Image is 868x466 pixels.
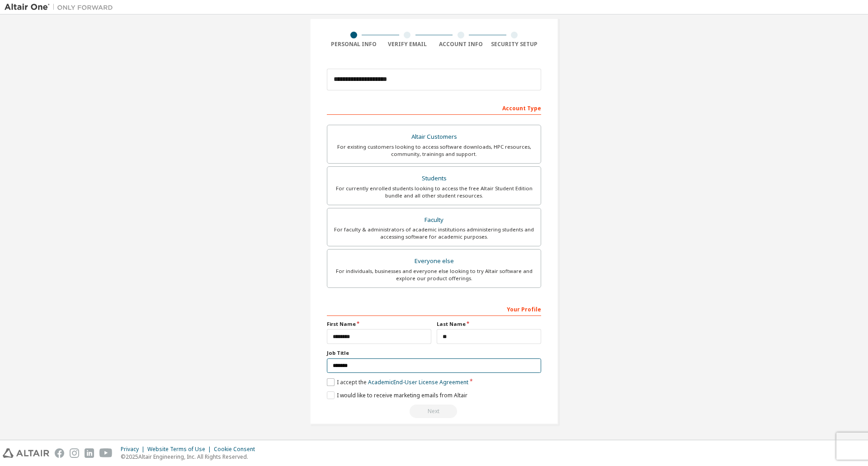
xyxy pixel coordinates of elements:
[333,172,535,185] div: Students
[333,214,535,226] div: Faculty
[327,405,541,418] div: Read and acccept EULA to continue
[327,391,467,399] label: I would like to receive marketing emails from Altair
[333,143,535,158] div: For existing customers looking to access software downloads, HPC resources, community, trainings ...
[327,349,541,357] label: Job Title
[327,320,431,328] label: First Name
[5,3,118,12] img: Altair One
[3,448,49,458] img: altair_logo.svg
[121,453,260,461] p: © 2025 Altair Engineering, Inc. All Rights Reserved.
[437,320,541,328] label: Last Name
[55,448,64,458] img: facebook.svg
[333,185,535,199] div: For currently enrolled students looking to access the free Altair Student Edition bundle and all ...
[333,268,535,282] div: For individuals, businesses and everyone else looking to try Altair software and explore our prod...
[434,41,488,48] div: Account Info
[121,446,147,453] div: Privacy
[99,448,113,458] img: youtube.svg
[85,448,94,458] img: linkedin.svg
[327,41,381,48] div: Personal Info
[333,131,535,143] div: Altair Customers
[381,41,434,48] div: Verify Email
[368,378,468,386] a: Academic End-User License Agreement
[333,226,535,240] div: For faculty & administrators of academic institutions administering students and accessing softwa...
[333,255,535,268] div: Everyone else
[70,448,79,458] img: instagram.svg
[488,41,542,48] div: Security Setup
[327,100,541,115] div: Account Type
[147,446,214,453] div: Website Terms of Use
[327,378,468,386] label: I accept the
[327,301,541,316] div: Your Profile
[214,446,260,453] div: Cookie Consent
